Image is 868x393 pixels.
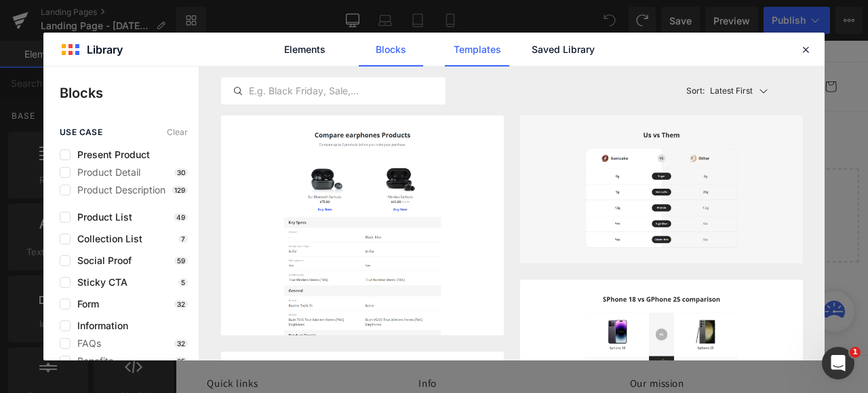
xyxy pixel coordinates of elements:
iframe: Intercom live chat [822,347,854,379]
span: Sort: [686,86,705,96]
p: Blocks [60,83,199,103]
p: 59 [174,257,188,265]
span: Clear [167,128,188,137]
a: Contact [247,40,298,69]
span: TheLookDaily [37,43,136,65]
a: TheLookDaily [33,41,141,67]
span: Product Description [71,185,165,195]
span: Home [163,48,189,60]
p: 49 [174,213,188,221]
p: 32 [174,300,188,308]
span: 1 [850,347,861,358]
p: or Drag & Drop elements from left sidebar [33,221,788,231]
p: 35 [174,357,188,365]
p: 30 [174,168,188,176]
span: Form [71,299,99,310]
span: Social Proof [71,255,132,266]
a: Add Single Section [416,183,538,210]
a: Home [155,40,197,69]
img: image [520,115,803,263]
button: Latest FirstSort:Latest First [681,67,803,115]
a: Catalog [197,40,247,69]
p: 5 [178,278,188,286]
span: Product List [71,212,132,223]
span: use case [60,128,102,137]
span: Present Product [71,149,150,160]
a: Elements [273,33,337,67]
p: 32 [174,339,188,348]
span: Catalog [205,48,239,60]
span: Contact [255,48,290,60]
span: Sticky CTA [71,277,127,288]
p: 129 [172,186,188,194]
span: Information [71,320,128,331]
a: Templates [445,33,509,67]
a: Explore Blocks [283,183,405,210]
summary: Search [702,39,732,69]
p: 7 [178,235,188,243]
p: Latest First [710,85,753,97]
input: E.g. Black Friday, Sale,... [222,83,445,99]
a: Saved Library [531,33,595,67]
a: Blocks [359,33,423,67]
span: Product Detail [71,167,140,178]
span: FAQs [71,338,101,349]
span: Benefits [71,356,113,367]
span: Collection List [71,233,142,244]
